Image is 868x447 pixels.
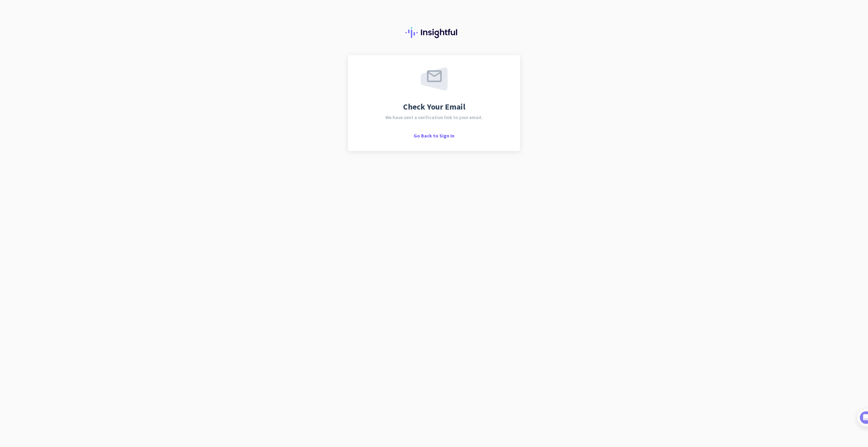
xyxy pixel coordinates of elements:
img: email-sent [421,67,448,90]
span: Go Back to Sign In [414,133,454,139]
span: Check Your Email [403,103,465,111]
span: We have sent a verification link to your email. [385,115,483,120]
img: Insightful [405,27,463,38]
